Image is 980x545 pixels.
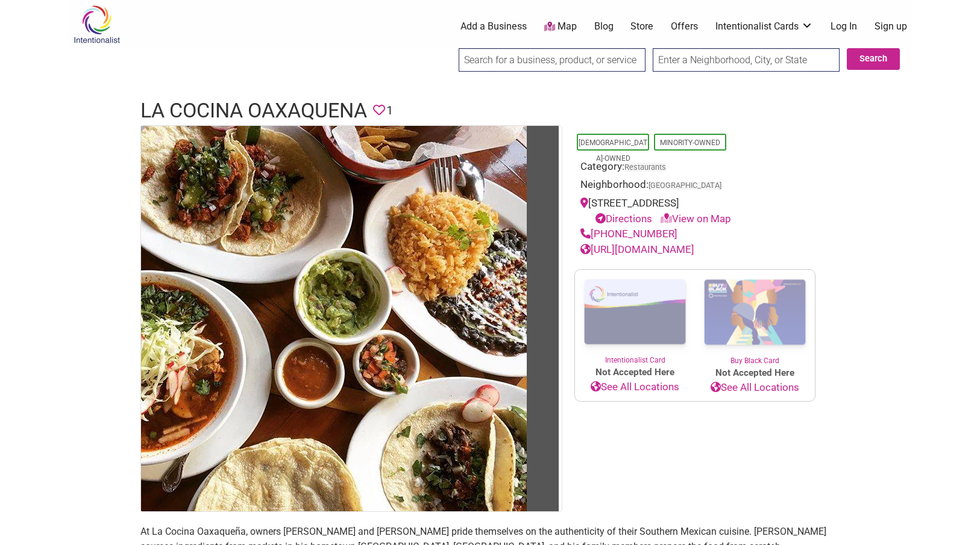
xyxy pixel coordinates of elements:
a: Directions [595,213,652,225]
input: Search for a business, product, or service [459,48,645,72]
a: See All Locations [695,380,815,396]
a: Restaurants [624,163,666,172]
a: Minority-Owned [660,139,720,147]
a: Add a Business [460,20,527,33]
a: [PHONE_NUMBER] [580,228,677,240]
h1: La Cocina Oaxaquena [140,96,367,125]
a: Store [630,20,653,33]
a: Offers [671,20,698,33]
span: Not Accepted Here [695,366,815,380]
img: Intentionalist Card [575,270,695,355]
span: Not Accepted Here [575,366,695,379]
a: [URL][DOMAIN_NAME] [580,243,694,255]
div: Neighborhood: [580,177,809,196]
a: View on Map [661,213,731,225]
a: Map [544,20,577,34]
img: Buy Black Card [695,270,815,355]
div: [STREET_ADDRESS] [580,196,809,226]
a: See All Locations [575,379,695,395]
a: Sign up [875,20,907,33]
span: [GEOGRAPHIC_DATA] [649,182,721,190]
span: 1 [386,101,393,120]
img: Intentionalist [68,5,125,44]
a: Blog [594,20,614,33]
a: Intentionalist Cards [715,20,813,33]
a: Buy Black Card [695,270,815,366]
a: [DEMOGRAPHIC_DATA]-Owned [579,139,647,163]
a: Log In [831,20,857,33]
div: Category: [580,159,809,178]
input: Enter a Neighborhood, City, or State [653,48,840,72]
a: Intentionalist Card [575,270,695,366]
button: Search [847,48,900,70]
